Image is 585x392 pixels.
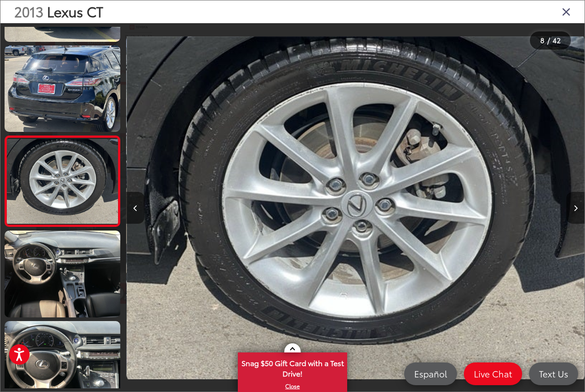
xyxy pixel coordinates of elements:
[6,139,119,224] img: 2013 Lexus CT 200h
[47,1,103,21] span: Lexus CT
[529,362,578,385] a: Text Us
[553,35,561,45] span: 42
[464,362,522,385] a: Live Chat
[127,31,585,384] img: 2013 Lexus CT 200h
[540,35,544,45] span: 8
[404,362,457,385] a: Español
[3,230,121,318] img: 2013 Lexus CT 200h
[566,192,585,224] button: Next image
[239,353,346,381] span: Snag $50 Gift Card with a Test Drive!
[14,1,43,21] span: 2013
[469,368,517,379] span: Live Chat
[126,192,144,224] button: Previous image
[562,5,571,17] i: Close gallery
[546,37,551,44] span: /
[410,368,452,379] span: Español
[127,31,585,384] div: 2013 Lexus CT 200h 7
[534,368,573,379] span: Text Us
[3,45,121,133] img: 2013 Lexus CT 200h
